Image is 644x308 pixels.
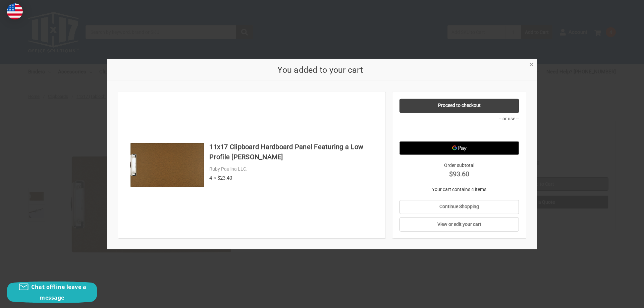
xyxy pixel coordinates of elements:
[209,174,378,182] div: 4 × $23.40
[31,283,86,301] span: Chat offline leave a message
[399,99,519,113] a: Proceed to checkout
[399,186,519,193] p: Your cart contains 4 items
[7,282,97,303] button: Chat offline leave a message
[399,169,519,179] strong: $93.60
[209,166,378,173] div: Ruby Paulina LLC.
[399,218,519,232] a: View or edit your cart
[529,60,534,69] span: ×
[7,3,23,19] img: duty and tax information for United States
[528,60,535,67] a: Close
[209,142,378,162] h4: 11x17 Clipboard Hardboard Panel Featuring a Low Profile [PERSON_NAME]
[589,290,644,308] iframe: Google Customer Reviews
[128,126,206,204] img: 11x17 Clipboard Hardboard Panel Featuring a Low Profile Clip Brown
[118,63,523,76] h2: You added to your cart
[399,141,519,155] button: Google Pay
[399,200,519,214] a: Continue Shopping
[399,115,519,122] p: -- or use --
[399,124,519,138] iframe: PayPal-paypal
[399,162,519,179] div: Order subtotal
